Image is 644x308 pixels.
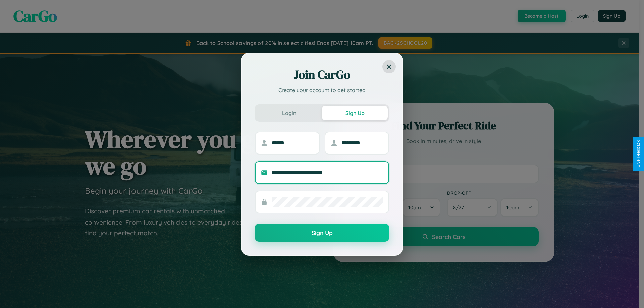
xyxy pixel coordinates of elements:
h2: Join CarGo [255,67,389,83]
button: Sign Up [255,224,389,242]
button: Sign Up [322,106,388,120]
button: Login [256,106,322,120]
p: Create your account to get started [255,86,389,94]
div: Give Feedback [636,140,641,168]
